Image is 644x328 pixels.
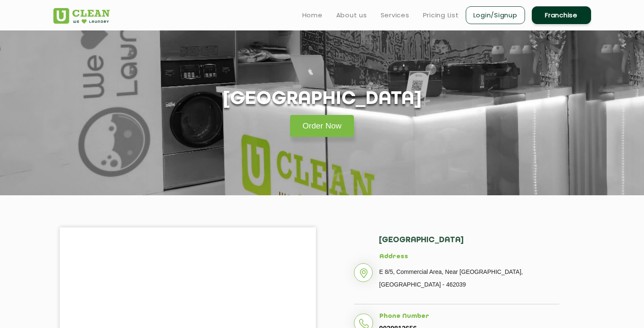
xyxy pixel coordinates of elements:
p: E 8/5, Commercial Area, Near [GEOGRAPHIC_DATA], [GEOGRAPHIC_DATA] - 462039 [379,265,559,291]
a: Pricing List [423,10,459,20]
a: Home [302,10,323,20]
h5: Address [379,253,559,261]
img: UClean Laundry and Dry Cleaning [53,8,110,24]
a: About us [336,10,367,20]
a: Login/Signup [466,6,525,24]
h2: [GEOGRAPHIC_DATA] [379,236,559,253]
a: Order Now [290,115,354,137]
h5: Phone Number [379,313,559,320]
h1: [GEOGRAPHIC_DATA] [222,89,422,110]
a: Franchise [532,6,591,24]
a: Services [381,10,409,20]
